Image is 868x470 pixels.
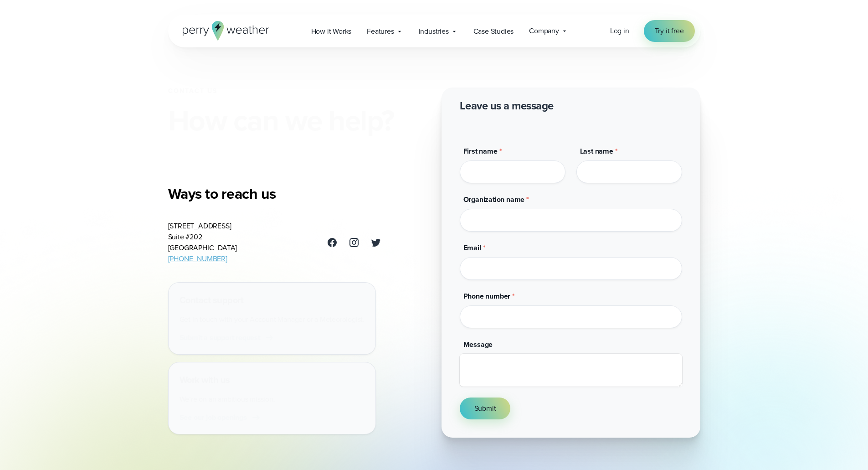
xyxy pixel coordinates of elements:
a: [PHONE_NUMBER] [168,253,227,264]
a: Log in [610,26,629,36]
span: Features [367,26,394,37]
h2: Leave us a message [460,98,554,113]
span: Case Studies [473,26,514,37]
span: Email [463,243,481,253]
span: Company [529,26,559,36]
span: Phone number [463,291,511,301]
span: Submit [474,403,496,414]
span: Message [463,339,493,350]
span: Log in [610,26,629,36]
button: Submit [460,398,511,419]
span: Try it free [655,26,684,36]
span: Last name [580,146,613,156]
span: Organization name [463,194,525,205]
span: First name [463,146,498,156]
a: Case Studies [466,22,522,41]
h3: Ways to reach us [168,185,381,203]
a: How it Works [303,22,360,41]
address: [STREET_ADDRESS] Suite #202 [GEOGRAPHIC_DATA] [168,221,237,264]
span: Industries [419,26,449,37]
span: How it Works [311,26,352,37]
a: Try it free [644,20,695,42]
